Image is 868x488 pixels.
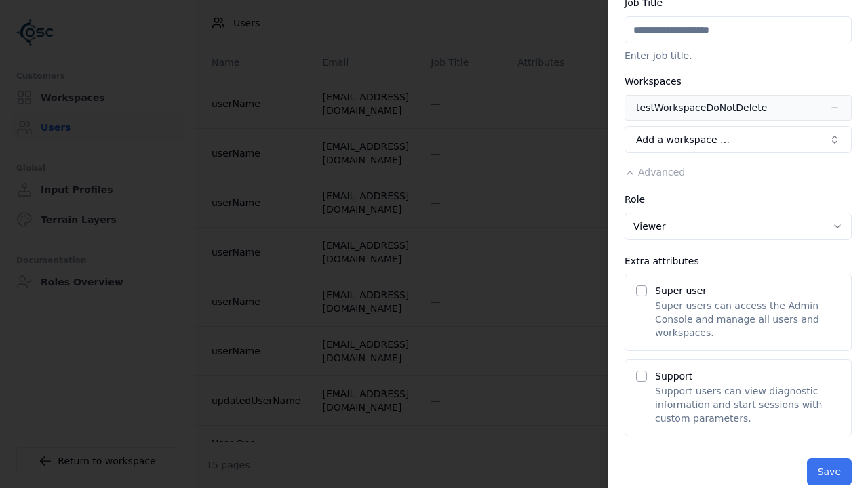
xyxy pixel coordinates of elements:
[807,458,852,485] button: Save
[655,299,840,340] p: Super users can access the Admin Console and manage all users and workspaces.
[625,165,685,179] button: Advanced
[625,194,645,205] label: Role
[638,167,685,178] span: Advanced
[636,101,767,115] div: testWorkspaceDoNotDelete
[655,371,692,382] label: Support
[655,285,707,296] label: Super user
[636,133,730,146] span: Add a workspace …
[655,384,840,425] p: Support users can view diagnostic information and start sessions with custom parameters.
[625,49,852,62] p: Enter job title.
[625,76,682,87] label: Workspaces
[625,256,852,266] div: Extra attributes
